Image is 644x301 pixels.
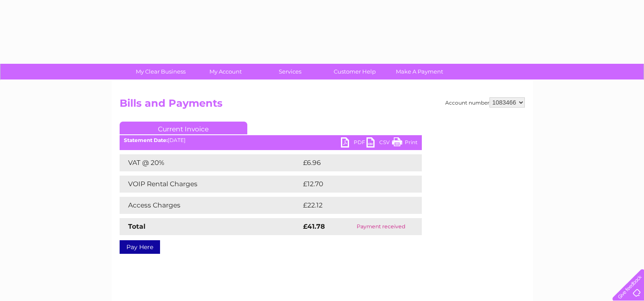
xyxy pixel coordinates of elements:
a: Pay Here [120,240,160,254]
b: Statement Date: [124,137,168,143]
td: Access Charges [120,197,301,214]
td: VAT @ 20% [120,154,301,171]
div: Account number [445,97,525,108]
td: VOIP Rental Charges [120,176,301,193]
a: Customer Help [320,64,390,80]
div: [DATE] [120,137,422,143]
a: Print [392,137,418,150]
a: Current Invoice [120,122,247,134]
td: Payment received [341,218,421,235]
a: Services [255,64,325,80]
td: £6.96 [301,154,402,171]
a: PDF [341,137,366,150]
strong: Total [128,222,146,230]
a: Make A Payment [384,64,455,80]
td: £22.12 [301,197,404,214]
a: CSV [366,137,392,150]
a: My Clear Business [126,64,196,80]
h2: Bills and Payments [120,97,525,114]
a: My Account [190,64,260,80]
strong: £41.78 [303,222,325,230]
td: £12.70 [301,176,404,193]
